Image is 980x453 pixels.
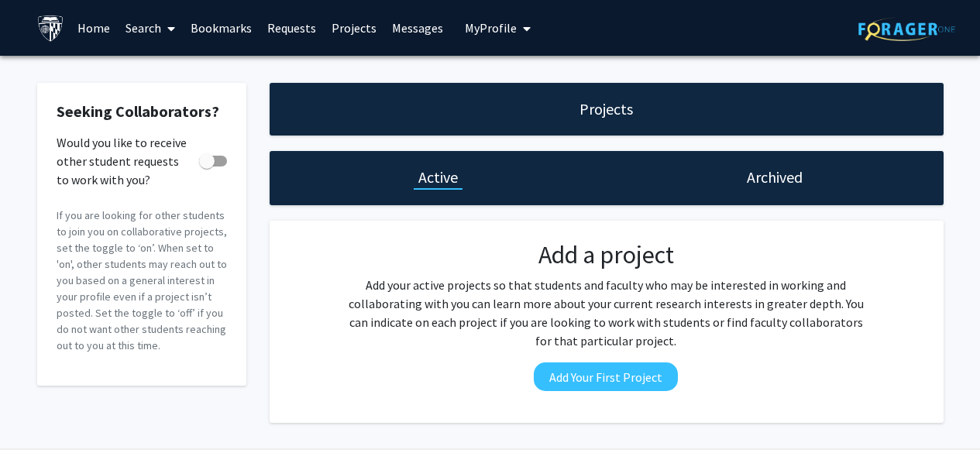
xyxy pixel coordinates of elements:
[465,20,517,36] span: My Profile
[57,133,193,189] span: Would you like to receive other student requests to work with you?
[384,1,451,55] a: Messages
[57,102,227,121] h2: Seeking Collaborators?
[37,15,64,42] img: Johns Hopkins University Logo
[418,166,458,188] h1: Active
[534,362,678,391] button: Add Your First Project
[57,208,227,354] p: If you are looking for other students to join you on collaborative projects, set the toggle to ‘o...
[12,383,66,441] iframe: Chat
[343,240,868,269] h2: Add a project
[118,1,183,55] a: Search
[579,98,633,120] h1: Projects
[70,1,118,55] a: Home
[183,1,260,55] a: Bookmarks
[858,17,955,41] img: ForagerOne Logo
[747,166,803,188] h1: Archived
[343,276,868,350] p: Add your active projects so that students and faculty who may be interested in working and collab...
[260,1,324,55] a: Requests
[324,1,384,55] a: Projects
